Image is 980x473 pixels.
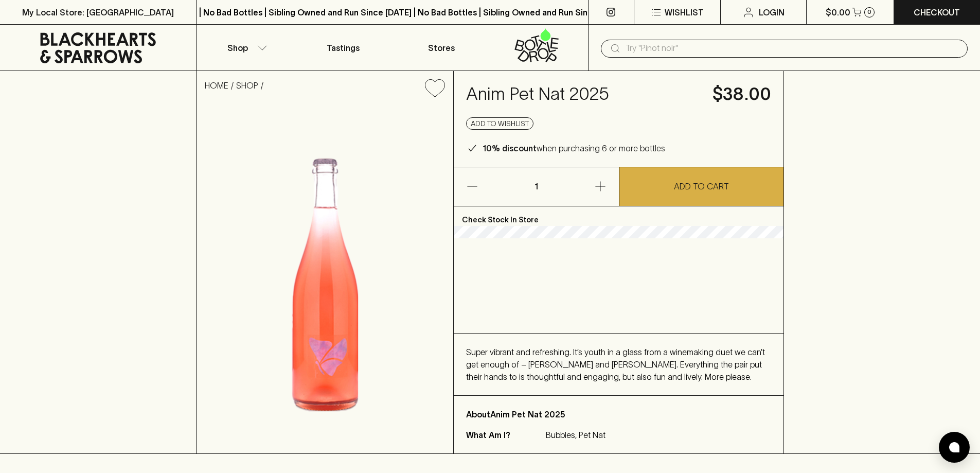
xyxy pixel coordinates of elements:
p: My Local Store: [GEOGRAPHIC_DATA] [22,6,174,19]
p: Shop [227,42,248,54]
button: Shop [197,25,294,71]
p: ADD TO CART [674,180,729,192]
button: Add to wishlist [421,75,449,101]
p: Wishlist [665,6,704,19]
p: 1 [524,167,548,206]
p: About Anim Pet Nat 2025 [466,408,771,421]
button: Add to wishlist [466,117,533,130]
p: when purchasing 6 or more bottles [483,142,665,154]
p: Login [759,6,785,19]
a: Stores [393,25,490,71]
a: Tastings [294,25,392,71]
img: 41041.png [197,106,453,453]
a: SHOP [236,81,258,90]
p: Checkout [914,6,960,19]
a: HOME [205,81,228,90]
b: 10% discount [483,144,537,153]
p: What Am I? [466,429,543,441]
p: Check Stock In Store [454,206,783,226]
p: Bubbles, Pet Nat [546,429,605,441]
p: 0 [867,9,871,15]
input: Try "Pinot noir" [626,40,959,57]
button: ADD TO CART [619,167,784,206]
h4: $38.00 [712,83,771,105]
img: bubble-icon [949,442,959,452]
p: Tastings [327,42,360,54]
p: $0.00 [826,6,850,19]
span: Super vibrant and refreshing. It’s youth in a glass from a winemaking duet we can’t get enough of... [466,347,765,381]
p: Stores [428,42,455,54]
h4: Anim Pet Nat 2025 [466,83,700,105]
